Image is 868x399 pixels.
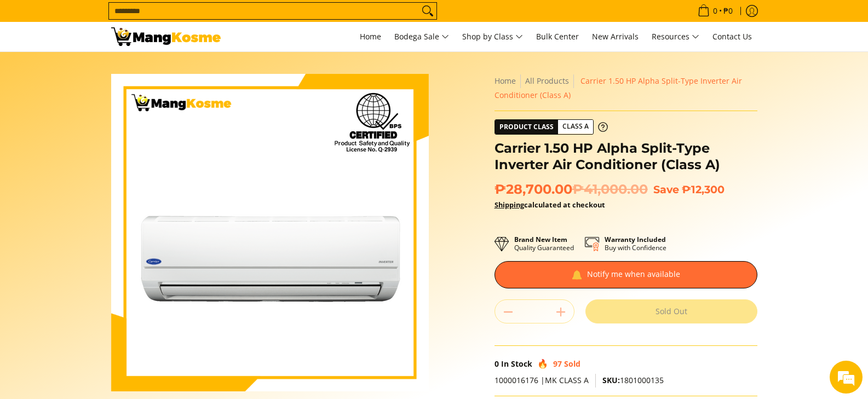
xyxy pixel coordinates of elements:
[495,200,605,210] strong: calculated at checkout
[514,235,574,252] p: Quality Guaranteed
[682,183,725,196] span: ₱12,300
[495,76,742,100] span: Carrier 1.50 HP Alpha Split-Type Inverter Air Conditioner (Class A)
[495,76,516,86] a: Home
[111,27,221,46] img: Carrier Alpha: 1.50 HP Split-Type Inverter Aircon l Mang Kosme
[457,22,528,51] a: Shop by Class
[722,7,734,15] span: ₱0
[514,235,567,244] strong: Brand New Item
[495,358,499,369] span: 0
[602,375,620,385] span: SKU:
[652,30,699,44] span: Resources
[394,30,449,44] span: Bodega Sale
[694,5,736,17] span: •
[495,200,524,210] a: Shipping
[495,375,589,385] span: 1000016176 |MK CLASS A
[495,181,648,198] span: ₱28,700.00
[495,74,757,102] nav: Breadcrumbs
[653,183,679,196] span: Save
[587,22,644,51] a: New Arrivals
[553,358,562,369] span: 97
[462,30,523,44] span: Shop by Class
[602,375,664,385] span: 1801000135
[712,31,752,42] span: Contact Us
[501,358,532,369] span: In Stock
[354,22,387,51] a: Home
[232,22,757,51] nav: Main Menu
[495,140,757,173] h1: Carrier 1.50 HP Alpha Split-Type Inverter Air Conditioner (Class A)
[605,235,666,252] p: Buy with Confidence
[495,119,608,135] a: Product Class Class A
[389,22,455,51] a: Bodega Sale
[646,22,705,51] a: Resources
[572,181,648,198] del: ₱41,000.00
[525,76,569,86] a: All Products
[558,120,593,134] span: Class A
[605,235,666,244] strong: Warranty Included
[531,22,584,51] a: Bulk Center
[419,3,436,19] button: Search
[592,31,639,42] span: New Arrivals
[711,7,719,15] span: 0
[360,31,381,42] span: Home
[111,74,429,391] img: Carrier 1.50 HP Alpha Split-Type Inverter Air Conditioner (Class A)
[707,22,757,51] a: Contact Us
[564,358,580,369] span: Sold
[495,120,558,134] span: Product Class
[536,31,579,42] span: Bulk Center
